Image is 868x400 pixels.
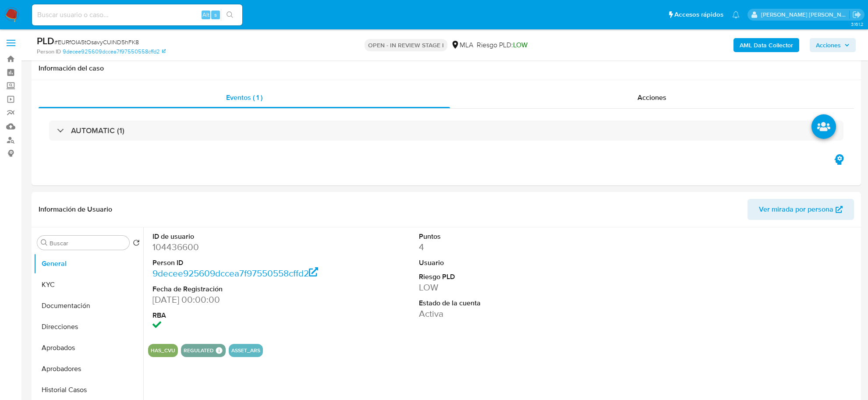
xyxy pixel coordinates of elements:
button: search-icon [221,9,239,21]
dd: 104436600 [152,241,322,253]
dd: 4 [419,241,588,253]
p: OPEN - IN REVIEW STAGE I [365,39,447,51]
h1: Información de Usuario [39,205,112,214]
dt: Usuario [419,258,588,268]
span: # EURfOIA5tOsavyCUlND5hFK8 [54,38,139,46]
a: 9decee925609dccea7f97550558cffd2 [63,48,166,56]
b: PLD [37,34,54,48]
b: Person ID [37,48,61,56]
dt: Person ID [152,258,322,268]
button: Documentación [34,295,143,316]
button: Aprobados [34,337,143,358]
input: Buscar [50,239,126,247]
button: AML Data Collector [733,38,799,52]
dd: [DATE] 00:00:00 [152,294,322,306]
h3: AUTOMATIC (1) [71,126,124,135]
input: Buscar usuario o caso... [32,9,242,21]
span: Alt [202,11,209,19]
dt: Fecha de Registración [152,284,322,294]
div: AUTOMATIC (1) [49,120,843,141]
span: Eventos ( 1 ) [226,92,262,103]
span: LOW [513,40,528,50]
dt: Puntos [419,232,588,241]
b: AML Data Collector [740,38,793,52]
button: Aprobadores [34,358,143,379]
a: 9decee925609dccea7f97550558cffd2 [152,267,318,280]
button: KYC [34,274,143,295]
div: MLA [451,40,473,50]
dt: Riesgo PLD [419,272,588,282]
p: mayra.pernia@mercadolibre.com [761,11,850,19]
span: Acciones [816,38,841,52]
span: Ver mirada por persona [759,199,833,220]
span: Riesgo PLD: [477,40,528,50]
button: Buscar [41,239,48,246]
h1: Información del caso [39,64,854,73]
a: Salir [852,10,861,19]
dt: ID de usuario [152,232,322,241]
dt: RBA [152,311,322,320]
button: Direcciones [34,316,143,337]
span: Acciones [638,92,666,103]
dt: Estado de la cuenta [419,298,588,308]
button: General [34,253,143,274]
span: s [214,11,217,19]
dd: LOW [419,281,588,294]
span: Accesos rápidos [674,10,723,19]
button: Acciones [810,38,856,52]
dd: Activa [419,308,588,320]
button: Volver al orden por defecto [133,239,140,249]
button: Ver mirada por persona [748,199,854,220]
a: Notificaciones [732,11,740,18]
